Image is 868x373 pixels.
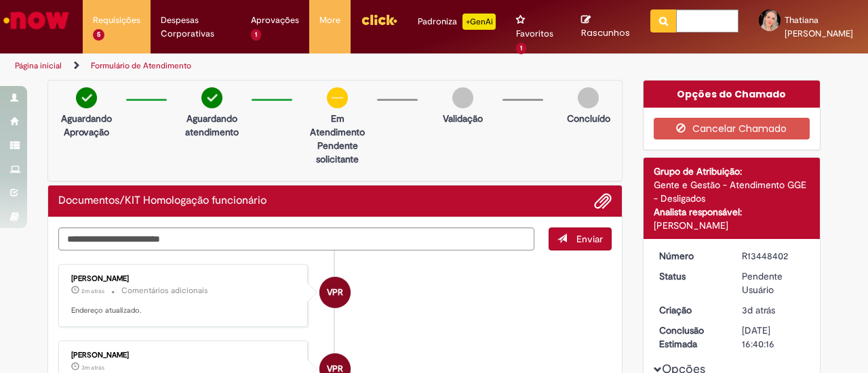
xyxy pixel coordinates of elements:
a: Formulário de Atendimento [91,60,191,71]
span: 1 [516,43,526,54]
span: 5 [93,29,104,41]
span: Requisições [93,14,140,27]
span: 3m atrás [81,364,104,372]
span: 1 [251,29,261,41]
dt: Número [649,249,732,263]
span: Rascunhos [581,26,630,39]
button: Adicionar anexos [594,192,612,210]
p: Validação [443,112,483,125]
p: Pendente solicitante [304,139,370,166]
p: Aguardando Aprovação [54,112,119,139]
div: Opções do Chamado [644,81,821,108]
div: Gente e Gestão - Atendimento GGE - Desligados [654,178,810,205]
div: Vanessa Paiva Ribeiro [319,277,351,308]
p: +GenAi [462,14,496,30]
div: Padroniza [418,14,496,30]
dt: Conclusão Estimada [649,324,732,351]
div: Analista responsável: [654,205,810,219]
time: 26/08/2025 13:44:50 [742,304,775,316]
span: Favoritos [516,27,553,41]
button: Cancelar Chamado [654,118,810,139]
dt: Criação [649,303,732,317]
div: Pendente Usuário [742,269,805,297]
p: Endereço atualizado. [71,305,297,316]
div: Grupo de Atribuição: [654,164,810,178]
div: 26/08/2025 13:44:50 [742,303,805,317]
h2: Documentos/KIT Homologação funcionário Histórico de tíquete [58,195,267,207]
time: 28/08/2025 18:05:48 [81,287,104,295]
img: check-circle-green.png [201,87,222,108]
a: Página inicial [15,60,62,71]
span: VPR [327,276,343,309]
div: [DATE] 16:40:16 [742,324,805,351]
p: Aguardando atendimento [179,112,245,139]
a: Rascunhos [581,14,630,39]
button: Pesquisar [650,9,677,32]
span: Despesas Corporativas [161,14,231,41]
img: check-circle-green.png [76,87,97,108]
img: img-circle-grey.png [578,87,599,108]
div: [PERSON_NAME] [654,219,810,232]
button: Enviar [549,227,612,250]
span: Aprovações [251,14,299,27]
textarea: Digite sua mensagem aqui... [58,227,534,250]
div: R13448402 [742,249,805,263]
img: click_logo_yellow_360x200.png [361,9,397,30]
ul: Trilhas de página [10,53,568,79]
span: More [319,14,340,27]
img: ServiceNow [1,7,71,34]
p: Concluído [567,112,610,125]
img: circle-minus.png [327,87,348,108]
p: Em Atendimento [304,112,370,139]
span: 2m atrás [81,287,104,295]
span: Thatiana [PERSON_NAME] [785,14,853,39]
dt: Status [649,269,732,283]
div: [PERSON_NAME] [71,275,297,283]
time: 28/08/2025 18:05:23 [81,364,104,372]
span: Enviar [576,233,603,245]
span: 3d atrás [742,304,775,316]
div: [PERSON_NAME] [71,351,297,359]
small: Comentários adicionais [121,285,208,297]
img: img-circle-grey.png [452,87,473,108]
